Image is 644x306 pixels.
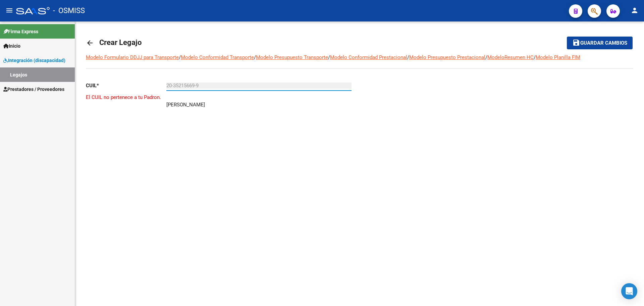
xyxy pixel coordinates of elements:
[166,101,205,108] p: [PERSON_NAME]
[3,42,20,50] span: Inicio
[580,40,627,46] span: Guardar cambios
[86,39,94,47] mat-icon: arrow_back
[53,3,85,18] span: - OSMISS
[621,283,637,299] div: Open Intercom Messenger
[567,37,633,49] button: Guardar cambios
[3,57,65,64] span: Integración (discapacidad)
[487,54,534,60] a: ModeloResumen HC
[3,28,38,35] span: Firma Express
[409,54,485,60] a: Modelo Presupuesto Prestacional
[330,54,407,60] a: Modelo Conformidad Prestacional
[181,54,254,60] a: Modelo Conformidad Transporte
[86,54,179,60] a: Modelo Formulario DDJJ para Transporte
[631,6,639,14] mat-icon: person
[86,82,166,89] p: CUIL
[536,54,580,60] a: Modelo Planilla FIM
[572,39,580,47] mat-icon: save
[86,94,354,101] p: El CUIL no pertenece a tu Padron.
[256,54,328,60] a: Modelo Presupuesto Transporte
[86,54,633,140] div: / / / / / /
[3,86,64,93] span: Prestadores / Proveedores
[5,6,13,14] mat-icon: menu
[99,38,142,47] span: Crear Legajo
